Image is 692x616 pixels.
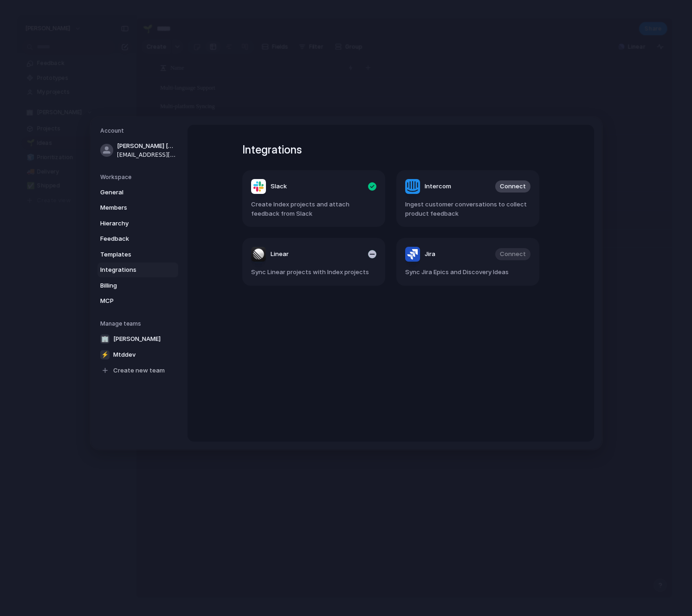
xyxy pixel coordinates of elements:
a: Create new team [97,363,178,378]
span: Sync Jira Epics and Discovery Ideas [405,268,530,277]
span: General [100,188,160,197]
span: Intercom [425,182,451,192]
span: Members [100,203,160,212]
div: 🏢 [100,334,110,344]
h5: Account [100,127,178,135]
span: Hierarchy [100,219,160,228]
a: Billing [97,278,178,293]
h5: Manage teams [100,320,178,328]
span: Feedback [100,234,160,244]
span: Sync Linear projects with Index projects [251,268,376,277]
span: [PERSON_NAME] [PERSON_NAME] [117,141,176,151]
span: Templates [100,250,160,259]
span: Create new team [113,366,165,375]
span: Linear [271,250,289,259]
div: ⚡ [100,350,110,359]
a: 🏢[PERSON_NAME] [97,332,178,346]
span: Mtddev [113,350,136,359]
span: Jira [425,250,435,259]
a: Integrations [97,263,178,277]
a: MCP [97,294,178,308]
button: Connect [495,180,530,192]
span: Ingest customer conversations to collect product feedback [405,200,530,218]
span: MCP [100,296,160,306]
span: Slack [271,182,287,192]
span: Billing [100,281,160,290]
span: [EMAIL_ADDRESS][DOMAIN_NAME] [117,151,176,159]
span: Integrations [100,265,160,275]
a: Members [97,200,178,215]
h5: Workspace [100,173,178,181]
span: Connect [500,182,526,192]
span: [PERSON_NAME] [113,334,161,344]
a: Feedback [97,231,178,246]
h1: Integrations [242,141,539,158]
a: Templates [97,247,178,262]
a: General [97,185,178,200]
a: Hierarchy [97,216,178,231]
span: Create Index projects and attach feedback from Slack [251,200,376,218]
a: ⚡Mtddev [97,347,178,362]
a: [PERSON_NAME] [PERSON_NAME][EMAIL_ADDRESS][DOMAIN_NAME] [97,139,178,162]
